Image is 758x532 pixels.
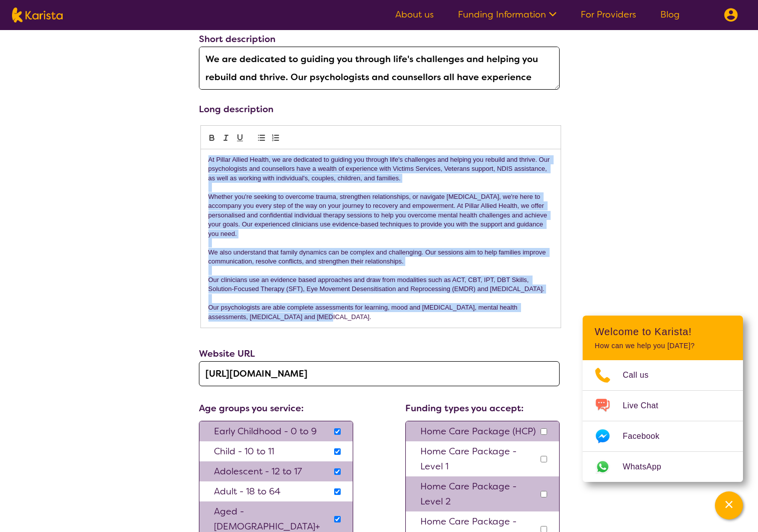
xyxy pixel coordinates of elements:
[395,9,434,21] a: About us
[420,444,538,474] p: Home Care Package - Level 1
[208,276,553,294] p: Our clinicians use an evidence based approaches and draw from modalities such as ACT, CBT, IPT, D...
[214,444,274,459] p: Child - 10 to 11
[583,360,743,482] ul: Choose channel
[581,9,636,21] a: For Providers
[199,103,274,115] label: Long description
[715,491,743,519] button: Channel Menu
[583,316,743,482] div: Channel Menu
[724,8,738,22] img: menu
[595,326,731,338] h2: Welcome to Karista!
[214,424,317,439] p: Early Childhood - 0 to 9
[623,429,671,444] span: Facebook
[214,484,281,499] p: Adult - 18 to 64
[199,348,255,360] label: Website URL
[623,398,670,413] span: Live Chat
[214,464,302,479] p: Adolescent - 12 to 17
[420,479,538,509] p: Home Care Package - Level 2
[199,33,276,45] label: Short description
[623,459,673,474] span: WhatsApp
[208,303,553,322] p: Our psychologists are able complete assessments for learning, mood and [MEDICAL_DATA], mental hea...
[199,361,560,386] input: http://
[458,9,557,21] a: Funding Information
[208,155,553,183] p: At Pillar Allied Health, we are dedicated to guiding you through life's challenges and helping yo...
[595,342,731,350] p: How can we help you [DATE]?
[623,368,661,383] span: Call us
[420,424,536,439] p: Home Care Package (HCP)
[12,8,63,23] img: Karista logo
[199,402,304,414] label: Age groups you service:
[583,452,743,482] a: Web link opens in a new tab.
[405,402,524,414] label: Funding types you accept:
[208,248,553,267] p: We also understand that family dynamics can be complex and challenging. Our sessions aim to help ...
[208,192,553,238] p: Whether you're seeking to overcome trauma, strengthen relationships, or navigate [MEDICAL_DATA], ...
[660,9,680,21] a: Blog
